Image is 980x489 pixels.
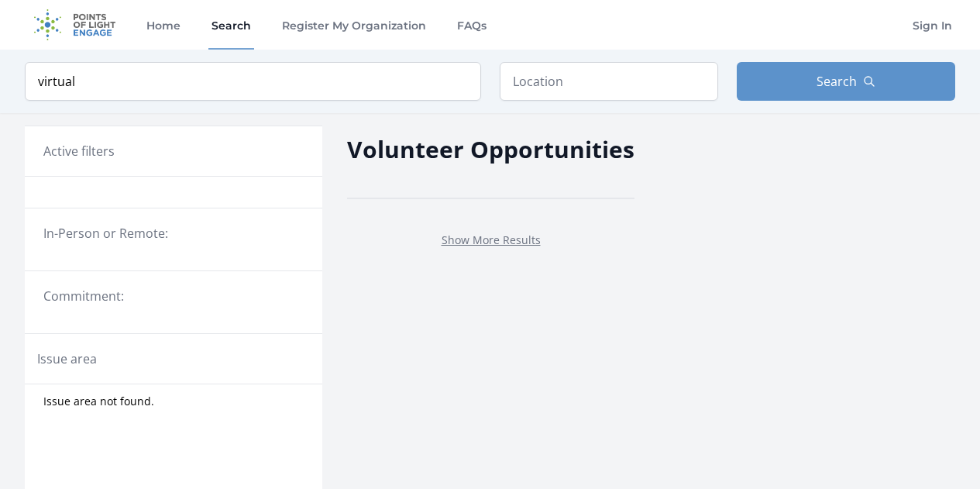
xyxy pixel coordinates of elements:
input: Keyword [25,62,481,101]
h3: Active filters [43,142,115,160]
legend: In-Person or Remote: [43,224,304,243]
span: Issue area not found. [43,394,154,409]
button: Search [737,62,955,101]
a: Show More Results [442,232,541,247]
h2: Volunteer Opportunities [347,132,634,167]
legend: Issue area [37,350,97,368]
legend: Commitment: [43,287,304,305]
span: Search [817,72,857,91]
input: Location [500,62,718,101]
